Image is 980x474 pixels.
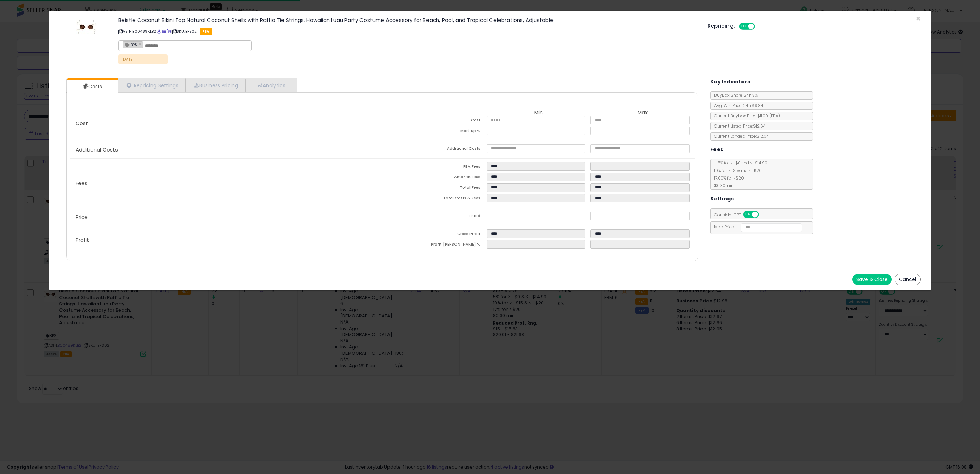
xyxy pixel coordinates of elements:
td: Total Fees [382,183,487,194]
td: Cost [382,116,487,127]
th: Min [487,110,591,116]
span: Current Landed Price: $12.64 [711,133,769,139]
p: Cost [70,121,382,126]
span: Current Buybox Price: [711,113,780,119]
a: Business Pricing [186,78,245,92]
td: Mark up % [382,127,487,137]
p: Fees [70,181,382,186]
td: Amazon Fees [382,173,487,183]
span: OFF [754,24,765,29]
th: Max [590,110,695,116]
a: Repricing Settings [118,78,186,92]
td: Additional Costs [382,144,487,155]
td: Listed [382,212,487,222]
p: [DATE] [118,54,168,64]
a: Analytics [245,78,296,92]
a: BuyBox page [157,29,161,34]
span: ON [744,212,752,218]
span: Map Price: [711,224,802,230]
td: Profit [PERSON_NAME] % [382,240,487,251]
a: All offer listings [162,29,166,34]
a: Your listing only [167,29,171,34]
img: 31UWkxdDfGL._SL60_.jpg [76,17,97,38]
p: Price [70,214,382,220]
h5: Repricing: [708,23,735,29]
span: ON [740,24,749,29]
span: BuyBox Share 24h: 3% [711,92,758,98]
p: ASIN: B00489KLB2 | SKU: BPS021 [118,26,697,37]
span: 17.00 % for > $20 [711,175,744,181]
span: 10 % for >= $15 and <= $20 [711,168,762,173]
span: Consider CPT: [711,212,768,218]
td: Total Costs & Fees [382,194,487,205]
p: Profit [70,237,382,243]
span: ( FBA ) [769,113,780,119]
h5: Settings [710,195,734,203]
button: Save & Close [852,274,892,285]
span: 5 % for >= $0 and <= $14.99 [714,160,767,166]
span: Avg. Win Price 24h: $9.84 [711,103,763,108]
span: $0.30 min [711,183,734,188]
h5: Fees [710,145,723,154]
a: × [139,41,143,47]
h3: Beistle Coconut Bikini Top Natural Coconut Shells with Raffia Tie Strings, Hawaiian Luau Party Co... [118,17,697,23]
span: $11.00 [757,113,780,119]
span: OFF [758,212,768,218]
span: BPS [123,42,137,48]
td: FBA Fees [382,162,487,173]
span: FBA [200,28,212,35]
span: × [916,14,921,24]
h5: Key Indicators [710,78,750,86]
button: Cancel [895,274,921,285]
span: Current Listed Price: $12.64 [711,123,766,129]
a: Costs [67,80,117,93]
p: Additional Costs [70,147,382,153]
td: Gross Profit [382,229,487,240]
